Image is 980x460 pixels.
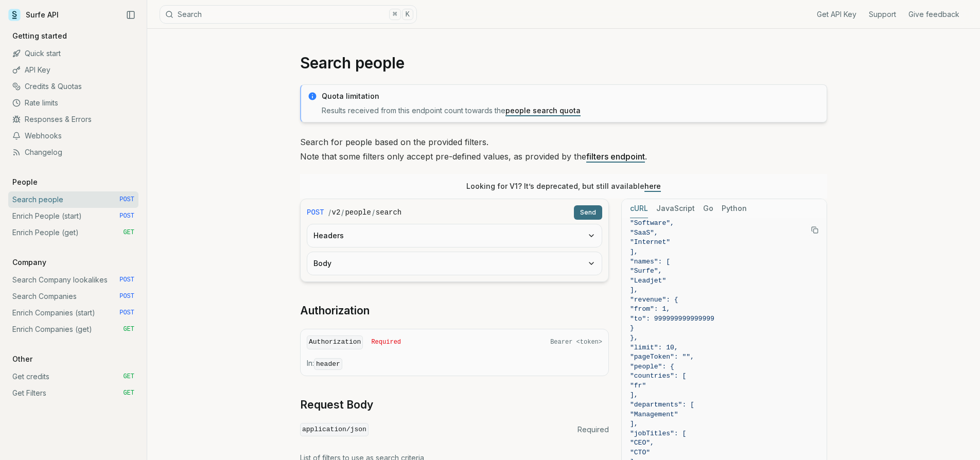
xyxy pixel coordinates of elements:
[722,199,747,218] button: Python
[372,207,375,218] span: /
[630,229,658,237] span: "SaaS",
[8,272,138,288] a: Search Company lookalikes POST
[630,267,662,275] span: "Surfe",
[300,398,373,412] a: Request Body
[8,385,138,401] a: Get Filters GET
[630,199,648,218] button: cURL
[8,95,138,111] a: Rate limits
[8,257,50,268] p: Company
[328,207,331,218] span: /
[345,207,371,218] code: people
[371,338,401,346] span: Required
[307,358,602,369] p: In:
[307,252,602,275] button: Body
[8,128,138,144] a: Webhooks
[8,354,37,364] p: Other
[644,182,661,190] a: here
[322,91,820,101] p: Quota limitation
[8,321,138,338] a: Enrich Companies (get) GET
[8,177,42,187] p: People
[300,54,827,72] h1: Search people
[630,219,674,227] span: "Software",
[656,199,695,218] button: JavaScript
[869,9,896,20] a: Support
[376,207,401,218] code: search
[307,224,602,247] button: Headers
[586,151,645,162] a: filters endpoint
[630,296,678,304] span: "revenue": {
[314,358,342,370] code: header
[630,277,666,285] span: "Leadjet"
[630,449,650,456] span: "CTO"
[630,344,678,351] span: "limit": 10,
[119,276,134,284] span: POST
[8,368,138,385] a: Get credits GET
[8,191,138,208] a: Search people POST
[505,106,581,115] a: people search quota
[817,9,856,20] a: Get API Key
[630,353,694,361] span: "pageToken": "",
[8,31,71,41] p: Getting started
[307,335,363,349] code: Authorization
[550,338,602,346] span: Bearer <token>
[630,258,670,266] span: "names": [
[119,292,134,300] span: POST
[807,222,822,238] button: Copy Text
[8,305,138,321] a: Enrich Companies (start) POST
[8,45,138,62] a: Quick start
[322,105,820,116] p: Results received from this endpoint count towards the
[8,208,138,224] a: Enrich People (start) POST
[300,304,370,318] a: Authorization
[630,420,638,428] span: ],
[577,424,609,435] span: Required
[160,5,417,24] button: Search⌘K
[123,389,134,397] span: GET
[630,248,638,256] span: ],
[630,382,646,390] span: "fr"
[8,7,59,23] a: Surfe API
[123,7,138,23] button: Collapse Sidebar
[630,286,638,294] span: ],
[123,228,134,237] span: GET
[8,111,138,128] a: Responses & Errors
[389,9,400,20] kbd: ⌘
[341,207,344,218] span: /
[630,401,694,409] span: "departments": [
[307,207,324,218] span: POST
[123,373,134,381] span: GET
[630,315,714,323] span: "to": 999999999999999
[123,325,134,333] span: GET
[908,9,959,20] a: Give feedback
[630,439,654,447] span: "CEO",
[8,78,138,95] a: Credits & Quotas
[630,411,678,418] span: "Management"
[332,207,341,218] code: v2
[630,238,670,246] span: "Internet"
[630,324,634,332] span: }
[630,391,638,399] span: ],
[8,224,138,241] a: Enrich People (get) GET
[630,430,686,437] span: "jobTitles": [
[466,181,661,191] p: Looking for V1? It’s deprecated, but still available
[703,199,713,218] button: Go
[630,363,674,370] span: "people": {
[8,288,138,305] a: Search Companies POST
[119,309,134,317] span: POST
[8,144,138,161] a: Changelog
[402,9,413,20] kbd: K
[630,305,670,313] span: "from": 1,
[119,196,134,204] span: POST
[574,205,602,220] button: Send
[630,334,638,342] span: },
[300,135,827,164] p: Search for people based on the provided filters. Note that some filters only accept pre-defined v...
[630,372,686,380] span: "countries": [
[300,423,369,437] code: application/json
[8,62,138,78] a: API Key
[119,212,134,220] span: POST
